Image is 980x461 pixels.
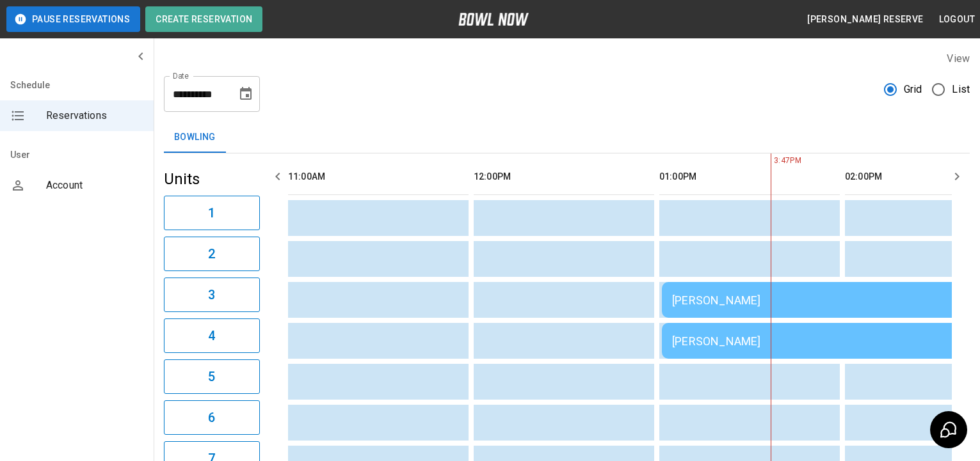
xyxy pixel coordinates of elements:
[458,13,529,26] img: logo
[208,203,215,223] h6: 1
[164,318,260,353] button: 4
[46,178,143,193] span: Account
[164,122,970,153] div: inventory tabs
[164,169,260,189] h5: Units
[208,285,215,305] h6: 3
[164,196,260,230] button: 1
[771,155,774,168] span: 3:47PM
[947,52,970,65] label: View
[164,122,226,153] button: Bowling
[659,159,840,195] th: 01:00PM
[164,277,260,312] button: 3
[46,108,143,123] span: Reservations
[474,159,654,195] th: 12:00PM
[802,8,928,31] button: [PERSON_NAME] reserve
[208,407,215,428] h6: 6
[145,6,262,32] button: Create Reservation
[233,81,259,107] button: Choose date, selected date is Aug 16, 2025
[164,359,260,394] button: 5
[952,82,970,97] span: List
[208,325,215,346] h6: 4
[164,237,260,271] button: 2
[6,6,140,32] button: Pause Reservations
[904,82,922,97] span: Grid
[288,159,469,195] th: 11:00AM
[934,8,980,31] button: Logout
[208,366,215,387] h6: 5
[208,244,215,264] h6: 2
[164,400,260,435] button: 6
